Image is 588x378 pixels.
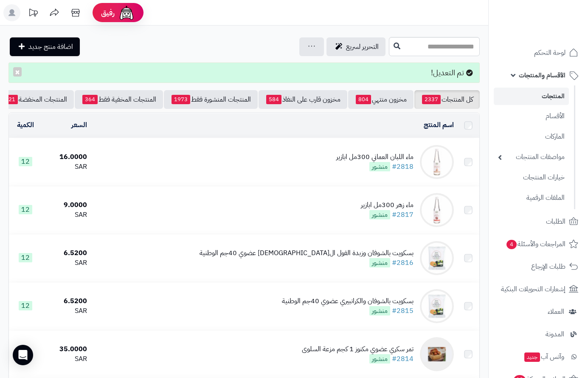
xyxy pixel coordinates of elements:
div: 9.0000 [46,200,87,210]
a: طلبات الإرجاع [494,256,583,277]
span: الأقسام والمنتجات [519,69,565,81]
a: المراجعات والأسئلة4 [494,234,583,254]
span: المراجعات والأسئلة [506,238,565,250]
a: المنتجات المنشورة فقط1973 [164,90,258,109]
a: #2818 [392,162,414,172]
span: 804 [356,95,371,104]
img: ماء اللبان العماني 300مل ابازير [420,145,454,179]
span: 2337 [422,95,441,104]
span: اضافة منتج جديد [28,42,73,52]
div: بسكويت بالشوفان والكرانبيري عضوي 40جم الوطنية [282,296,414,306]
span: طلبات الإرجاع [531,261,565,273]
a: المنتجات المخفية فقط364 [75,90,163,109]
div: 16.0000 [46,152,87,162]
a: اسم المنتج [424,120,454,130]
button: × [13,67,22,77]
span: منشور [369,354,390,364]
div: بسكويت بالشوفان وزبدة الفول ال[DEMOGRAPHIC_DATA] عضوي 40جم الوطنية [200,248,414,258]
div: Open Intercom Messenger [13,345,33,365]
span: 12 [19,205,32,214]
span: 584 [266,95,281,104]
div: ماء زهر 300مل ابازير [361,200,414,210]
span: منشور [369,162,390,171]
a: كل المنتجات2337 [414,90,480,109]
a: المنتجات [494,88,569,105]
div: 6.5200 [46,248,87,258]
a: الماركات [494,128,569,146]
div: تمر سكري عضوي مكنوز 1 كجم مزعة السلوى [302,344,414,354]
span: جديد [524,352,540,362]
div: 6.5200 [46,296,87,306]
span: الطلبات [546,216,565,227]
a: اضافة منتج جديد [10,37,80,56]
span: 12 [19,157,32,166]
span: المدونة [546,328,564,340]
a: لوحة التحكم [494,43,583,63]
a: العملاء [494,301,583,322]
img: logo-2.png [530,6,580,24]
a: مخزون قارب على النفاذ584 [259,90,347,109]
a: مواصفات المنتجات [494,148,569,166]
a: الكمية [17,120,34,130]
span: 1973 [172,95,190,104]
div: SAR [46,258,87,268]
img: بسكويت بالشوفان وزبدة الفول السوداني عضوي 40جم الوطنية [420,241,454,275]
span: منشور [369,210,390,219]
a: #2817 [392,210,414,220]
a: مخزون منتهي804 [348,90,414,109]
a: التحرير لسريع [326,37,385,56]
a: الأقسام [494,107,569,125]
div: SAR [46,162,87,172]
div: 35.0000 [46,344,87,354]
a: تحديثات المنصة [23,4,44,23]
a: المدونة [494,324,583,344]
span: التحرير لسريع [346,42,379,52]
span: 12 [19,253,32,262]
span: لوحة التحكم [534,47,565,59]
a: إشعارات التحويلات البنكية [494,279,583,299]
img: ماء زهر 300مل ابازير [420,193,454,227]
div: SAR [46,210,87,220]
img: بسكويت بالشوفان والكرانبيري عضوي 40جم الوطنية [420,289,454,323]
a: #2815 [392,306,414,316]
div: SAR [46,354,87,364]
div: ماء اللبان العماني 300مل ابازير [336,152,414,162]
span: 4 [506,240,517,249]
span: العملاء [548,306,564,318]
a: الطلبات [494,211,583,232]
a: #2814 [392,354,414,364]
span: 21 [6,95,18,104]
a: الملفات الرقمية [494,189,569,207]
span: منشور [369,306,390,315]
img: تمر سكري عضوي مكنوز 1 كجم مزعة السلوى [420,337,454,371]
span: رفيق [101,8,115,18]
span: منشور [369,258,390,267]
div: SAR [46,306,87,316]
span: 12 [19,301,32,310]
span: 364 [82,95,98,104]
a: السعر [71,120,87,130]
a: وآتس آبجديد [494,347,583,367]
a: #2816 [392,258,414,268]
span: إشعارات التحويلات البنكية [501,283,565,295]
span: وآتس آب [523,351,564,363]
img: ai-face.png [118,4,135,21]
div: تم التعديل! [8,63,480,83]
a: خيارات المنتجات [494,168,569,187]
